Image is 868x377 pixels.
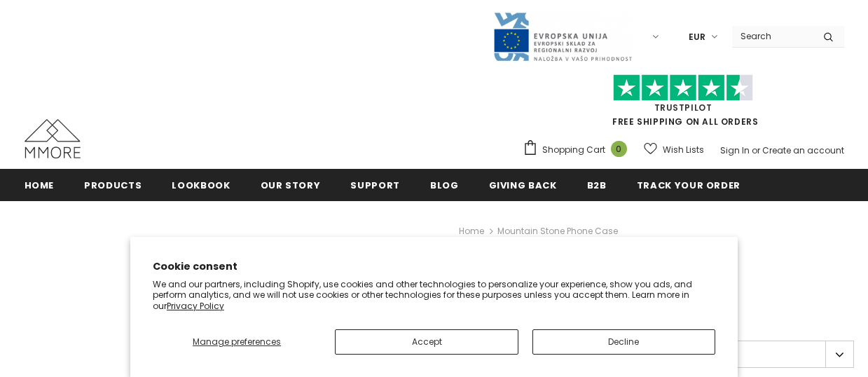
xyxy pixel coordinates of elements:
a: Shopping Cart 0 [523,139,634,160]
span: Blog [430,179,459,192]
span: Our Story [261,179,321,192]
button: Accept [335,329,518,355]
span: Mountain Stone Phone Case [497,223,618,240]
span: EUR [689,30,705,44]
a: Create an account [762,144,844,156]
span: Products [84,179,142,192]
span: Giving back [489,179,557,192]
a: Privacy Policy [167,300,224,312]
button: Decline [532,329,715,355]
span: FREE SHIPPING ON ALL ORDERS [523,81,844,128]
input: Search Site [732,26,813,46]
a: support [350,169,400,200]
a: Javni Razpis [492,30,633,42]
p: We and our partners, including Shopify, use cookies and other technologies to personalize your ex... [153,279,715,312]
a: Home [25,169,55,200]
span: 0 [611,141,627,157]
span: Manage preferences [193,336,281,348]
a: Blog [430,169,459,200]
a: Our Story [261,169,321,200]
span: Shopping Cart [542,143,605,157]
span: or [752,144,760,156]
span: Track your order [637,179,740,192]
span: B2B [587,179,607,192]
span: Wish Lists [663,143,704,157]
h2: Cookie consent [153,259,715,274]
img: Trust Pilot Stars [613,74,753,102]
a: Home [459,223,484,240]
span: Lookbook [172,179,230,192]
a: Sign In [720,144,750,156]
a: Giving back [489,169,557,200]
span: Home [25,179,55,192]
img: Javni Razpis [492,11,633,62]
a: B2B [587,169,607,200]
a: Products [84,169,142,200]
button: Manage preferences [153,329,322,355]
a: Lookbook [172,169,230,200]
a: Trustpilot [654,102,712,114]
img: MMORE Cases [25,119,81,158]
span: support [350,179,400,192]
a: Wish Lists [644,137,704,162]
a: Track your order [637,169,740,200]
